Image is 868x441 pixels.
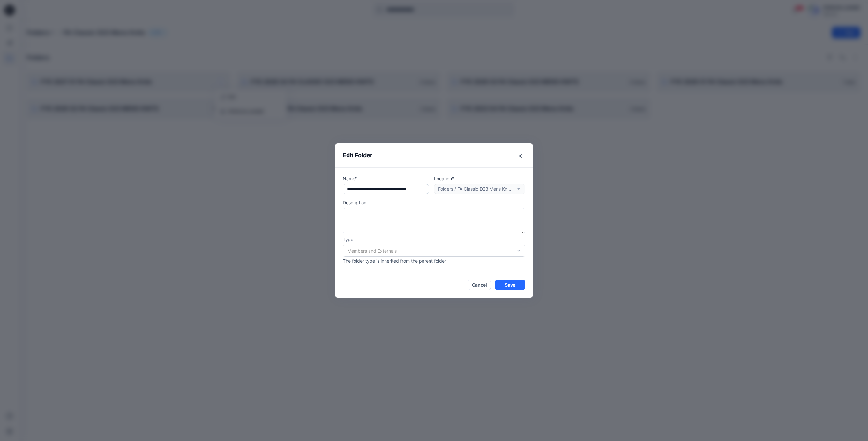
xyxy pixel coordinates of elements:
p: Name* [343,175,429,182]
header: Edit Folder [335,143,533,167]
button: Cancel [468,280,491,290]
p: Location* [434,175,525,182]
button: Save [495,280,525,290]
p: Description [343,199,525,206]
p: Type [343,236,525,243]
p: The folder type is inherited from the parent folder [343,257,525,264]
button: Close [515,151,525,161]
